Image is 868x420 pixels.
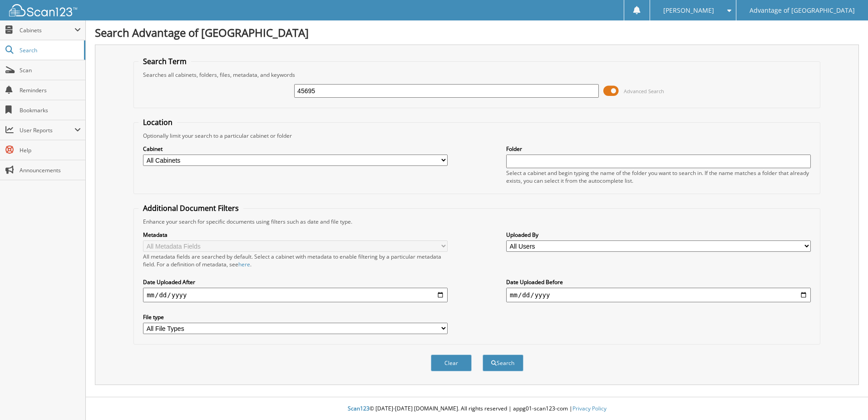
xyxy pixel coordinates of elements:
input: start [143,288,448,302]
a: Privacy Policy [572,405,607,412]
label: Date Uploaded After [143,278,448,286]
span: Scan123 [348,405,370,412]
legend: Additional Document Filters [138,203,243,213]
div: © [DATE]-[DATE] [DOMAIN_NAME]. All rights reserved | appg01-scan123-com | [86,398,868,420]
div: Searches all cabinets, folders, files, metadata, and keywords [138,71,815,79]
span: Advanced Search [624,88,664,95]
span: Search [20,46,79,54]
button: Clear [431,355,472,371]
span: User Reports [20,126,74,134]
legend: Search Term [138,56,191,66]
legend: Location [138,117,177,127]
div: Enhance your search for specific documents using filters such as date and file type. [138,218,815,225]
span: Bookmarks [20,106,81,114]
span: Announcements [20,166,81,174]
input: end [506,288,811,302]
span: Scan [20,66,81,74]
div: Optionally limit your search to a particular cabinet or folder [138,132,815,140]
span: Help [20,146,81,154]
iframe: Chat Widget [823,376,868,420]
label: Uploaded By [506,231,811,239]
label: Date Uploaded Before [506,278,811,286]
span: Reminders [20,86,81,94]
span: Advantage of [GEOGRAPHIC_DATA] [750,8,855,13]
img: scan123-logo-white.svg [9,4,77,16]
h1: Search Advantage of [GEOGRAPHIC_DATA] [95,25,859,40]
label: Cabinet [143,145,448,153]
div: Select a cabinet and begin typing the name of the folder you want to search in. If the name match... [506,169,811,185]
span: [PERSON_NAME] [663,8,714,13]
a: here [238,260,250,268]
label: File type [143,313,448,321]
label: Folder [506,145,811,153]
div: All metadata fields are searched by default. Select a cabinet with metadata to enable filtering b... [143,253,448,268]
button: Search [483,355,523,371]
label: Metadata [143,231,448,239]
span: Cabinets [20,26,74,34]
